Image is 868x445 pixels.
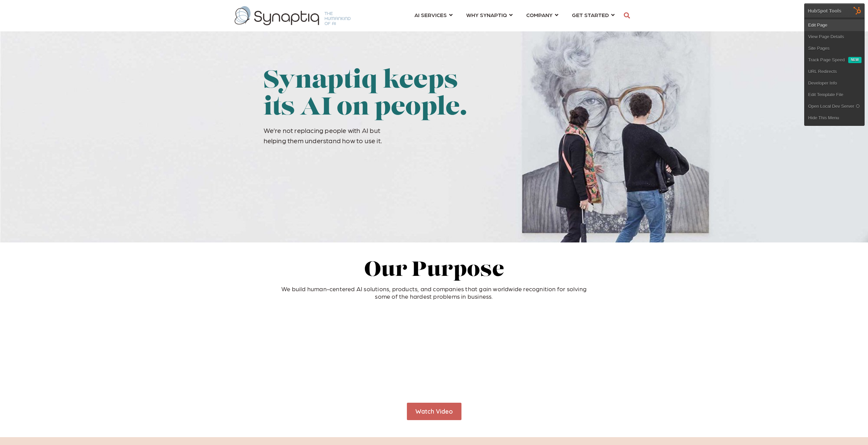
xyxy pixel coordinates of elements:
img: HubSpot Tools Menu Toggle [850,3,865,18]
a: GET STARTED [572,9,615,21]
h2: Our Purpose [230,259,639,282]
a: URL Redirects [805,66,864,77]
a: COMPANY [526,9,558,21]
span: GET STARTED [572,10,609,19]
a: WHY SYNAPTIQ [466,9,513,21]
a: Site Pages [805,43,864,54]
a: Track Page Speed [805,54,848,66]
span: Synaptiq keeps its AI on people. [264,69,467,121]
span: WHY SYNAPTIQ [466,10,507,19]
a: Hide This Menu [805,112,864,124]
nav: menu [408,3,621,28]
a: View Page Details [805,31,864,43]
iframe: HubSpot Video [230,313,359,385]
div: New [848,57,862,63]
a: Open Local Dev Server [805,101,864,112]
iframe: Embedded CTA [359,157,421,174]
span: COMPANY [526,10,553,19]
span: AI SERVICES [414,10,447,19]
img: synaptiq logo-1 [235,6,351,25]
iframe: HubSpot Video [369,313,499,385]
iframe: HubSpot Video [509,313,638,385]
a: Watch Video [407,403,461,420]
a: AI SERVICES [414,9,453,21]
a: Developer Info [805,77,864,89]
p: We build human-centered AI solutions, products, and companies that gain worldwide recognition for... [230,285,639,300]
p: We’re not replacing people with AI but helping them understand how to use it. [264,125,488,146]
iframe: Embedded CTA [264,157,340,174]
div: HubSpot Tools [808,8,841,14]
div: HubSpot Tools Edit PageView Page DetailsSite Pages Track Page Speed New URL RedirectsDeveloper In... [804,3,865,126]
a: Edit Page [805,19,864,31]
a: Edit Template File [805,89,864,101]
